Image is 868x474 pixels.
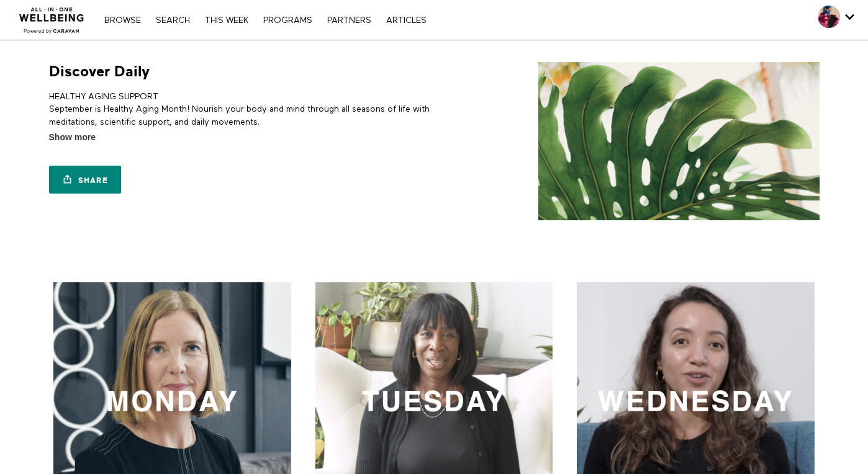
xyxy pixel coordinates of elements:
a: THIS WEEK [199,16,255,25]
a: Share [49,166,121,194]
a: PARTNERS [321,16,377,25]
img: Discover Daily [538,62,820,220]
p: HEALTHY AGING SUPPORT September is Healthy Aging Month! Nourish your body and mind through all se... [49,91,430,128]
a: PROGRAMS [257,16,319,25]
h1: Discover Daily [49,62,150,81]
a: Search [150,16,196,25]
span: Show more [49,131,96,144]
nav: Primary [98,14,432,26]
a: Browse [98,16,147,25]
a: ARTICLES [380,16,433,25]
